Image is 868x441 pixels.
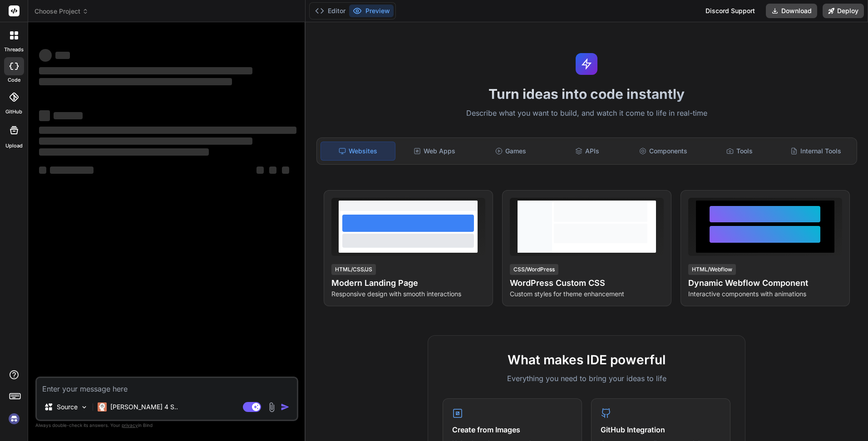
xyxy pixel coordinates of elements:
span: ‌ [39,78,232,85]
label: GitHub [5,108,22,116]
span: ‌ [39,167,46,174]
span: ‌ [55,52,70,59]
label: Upload [5,142,23,150]
span: ‌ [39,110,50,121]
span: ‌ [282,167,289,174]
div: HTML/Webflow [688,264,736,275]
p: Responsive design with smooth interactions [331,289,485,299]
h4: Create from Images [452,424,572,435]
div: Games [473,142,548,161]
label: code [8,76,20,84]
p: Everything you need to bring your ideas to life [443,373,730,384]
img: icon [281,402,290,412]
h4: WordPress Custom CSS [510,277,664,289]
span: ‌ [54,112,83,119]
p: [PERSON_NAME] 4 S.. [110,402,178,412]
button: Download [766,4,817,18]
div: Discord Support [700,4,760,18]
img: attachment [266,402,277,412]
p: Always double-check its answers. Your in Bind [35,421,298,430]
p: Interactive components with animations [688,289,842,299]
p: Describe what you want to build, and watch it come to life in real-time [311,108,863,119]
span: ‌ [269,167,276,174]
div: CSS/WordPress [510,264,558,275]
div: HTML/CSS/JS [331,264,376,275]
img: signin [6,411,22,426]
h4: Dynamic Webflow Component [688,277,842,289]
button: Preview [349,5,394,17]
p: Custom styles for theme enhancement [510,289,664,299]
h4: GitHub Integration [601,424,721,435]
div: Web Apps [397,142,472,161]
img: Pick Models [80,403,88,411]
div: Tools [702,142,777,161]
span: ‌ [39,49,52,62]
span: ‌ [39,137,252,145]
span: ‌ [39,67,252,74]
h2: What makes IDE powerful [443,350,730,369]
span: ‌ [39,127,296,134]
span: ‌ [256,167,264,174]
div: Components [626,142,700,161]
span: ‌ [50,167,94,174]
div: Internal Tools [779,142,853,161]
img: Claude 4 Sonnet [98,402,107,412]
h4: Modern Landing Page [331,277,485,289]
div: APIs [550,142,624,161]
p: Source [57,402,78,412]
button: Editor [311,5,349,17]
span: Choose Project [35,7,89,16]
h1: Turn ideas into code instantly [311,86,863,102]
label: threads [4,46,24,54]
div: Websites [321,142,396,161]
span: ‌ [39,148,209,156]
button: Deploy [823,4,864,18]
span: privacy [122,422,138,428]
